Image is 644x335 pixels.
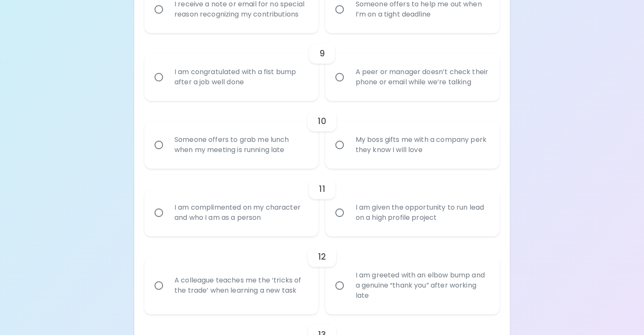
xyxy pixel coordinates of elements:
h6: 10 [318,114,326,128]
h6: 12 [318,250,326,263]
div: choice-group-check [144,101,500,169]
h6: 9 [319,47,325,60]
div: I am congratulated with a fist bump after a job well done [168,57,314,97]
div: choice-group-check [144,236,500,314]
div: A peer or manager doesn’t check their phone or email while we’re talking [348,57,495,97]
div: I am given the opportunity to run lead on a high profile project [348,192,495,233]
div: I am complimented on my character and who I am as a person [168,192,314,233]
div: My boss gifts me with a company perk they know I will love [348,125,495,165]
div: choice-group-check [144,169,500,236]
div: choice-group-check [144,33,500,101]
div: A colleague teaches me the ‘tricks of the trade’ when learning a new task [168,265,314,306]
div: Someone offers to grab me lunch when my meeting is running late [168,125,314,165]
h6: 11 [319,182,325,196]
div: I am greeted with an elbow bump and a genuine “thank you” after working late [348,260,495,311]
